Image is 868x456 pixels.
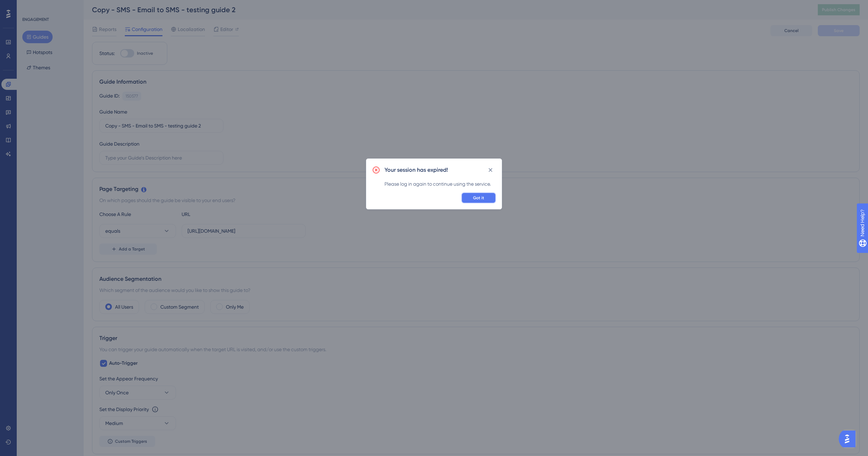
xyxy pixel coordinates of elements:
[839,428,860,449] iframe: UserGuiding AI Assistant Launcher
[384,180,496,188] div: Please log in again to continue using the service.
[473,195,484,201] span: Got it
[384,166,448,174] h2: Your session has expired!
[16,2,44,10] span: Need Help?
